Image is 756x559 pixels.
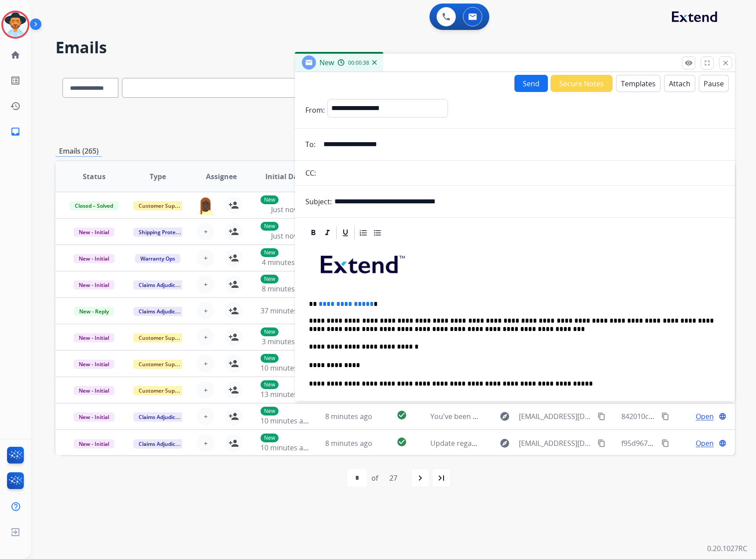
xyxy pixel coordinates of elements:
mat-icon: history [10,101,21,111]
button: Send [514,75,548,92]
mat-icon: explore [499,411,510,422]
button: Attach [664,75,695,92]
mat-icon: check_circle [396,437,407,447]
span: Shipping Protection [133,228,194,237]
span: New - Initial [73,386,114,395]
span: + [204,358,208,369]
mat-icon: remove_red_eye [685,59,693,67]
button: + [197,249,214,267]
span: 842010c7-c9f6-4352-b548-46939214bf96 [621,412,753,421]
mat-icon: close [722,59,730,67]
mat-icon: check_circle [396,410,407,420]
span: 10 minutes ago [261,416,312,426]
span: 4 minutes ago [262,257,309,267]
button: + [197,302,214,320]
mat-icon: person_add [228,226,239,237]
div: Bullet List [371,226,384,239]
mat-icon: content_copy [661,439,669,447]
div: of [371,473,378,483]
span: 8 minutes ago [325,438,372,448]
mat-icon: person_add [228,385,239,395]
span: Status [83,171,106,182]
img: agent-avatar [197,196,214,215]
span: + [204,253,208,263]
span: + [204,385,208,395]
button: Templates [616,75,661,92]
span: You've been assigned a new service order: 6b9ecb47-ff0a-4b9e-8a9e-0a6545262159 [430,412,706,421]
mat-icon: fullscreen [703,59,711,67]
button: + [197,276,214,293]
mat-icon: last_page [436,473,447,483]
p: New [261,434,279,442]
div: 27 [382,469,404,487]
span: Customer Support [133,201,191,210]
button: + [197,408,214,425]
p: New [261,275,279,283]
button: Secure Notes [550,75,613,92]
mat-icon: language [719,439,727,447]
div: Italic [321,226,334,239]
span: + [204,332,208,342]
span: + [204,305,208,316]
h2: Emails [55,39,735,56]
p: New [261,407,279,416]
mat-icon: person_add [228,200,239,210]
mat-icon: person_add [228,279,239,290]
p: New [261,195,279,204]
span: Customer Support [133,333,191,342]
p: Emails (265) [55,146,102,157]
button: + [197,355,214,372]
span: 13 minutes ago [261,390,312,399]
span: Claims Adjudication [133,280,194,290]
mat-icon: content_copy [661,412,669,420]
p: To: [305,139,316,150]
span: New - Initial [73,228,114,237]
span: Closed – Solved [70,201,118,210]
span: New - Initial [73,280,114,290]
mat-icon: person_add [228,253,239,263]
div: Ordered List [357,226,370,239]
span: Assignee [206,171,237,182]
span: Just now [271,231,299,241]
span: 8 minutes ago [262,284,309,294]
span: Claims Adjudication [133,439,194,449]
span: + [204,411,208,422]
span: [EMAIL_ADDRESS][DOMAIN_NAME] [519,438,593,449]
span: Type [150,171,166,182]
mat-icon: person_add [228,332,239,342]
span: Open [696,411,714,422]
p: From: [305,105,325,115]
span: New - Initial [73,439,114,449]
p: 0.20.1027RC [707,543,747,554]
p: Subject: [305,196,332,207]
span: 37 minutes ago [261,306,312,316]
mat-icon: content_copy [598,412,606,420]
span: Warranty Ops [135,254,180,263]
mat-icon: person_add [228,411,239,422]
span: f95d967a-cacc-4b27-870f-328bd658eb6d [621,438,755,448]
span: New - Initial [73,360,114,369]
p: New [261,222,279,231]
span: Customer Support [133,386,191,395]
mat-icon: content_copy [598,439,606,447]
img: avatar [3,12,28,37]
mat-icon: explore [499,438,510,449]
span: 3 minutes ago [262,337,309,346]
p: CC: [305,168,316,178]
span: Open [696,438,714,449]
span: + [204,438,208,449]
span: New - Initial [73,333,114,342]
mat-icon: person_add [228,438,239,449]
span: New - Initial [73,254,114,263]
mat-icon: list_alt [10,75,21,86]
p: New [261,354,279,363]
button: + [197,434,214,452]
span: New - Initial [73,412,114,422]
div: Underline [339,226,352,239]
mat-icon: language [719,412,727,420]
button: + [197,223,214,240]
span: Claims Adjudication [133,412,194,422]
span: + [204,279,208,290]
p: New [261,327,279,336]
p: New [261,380,279,389]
